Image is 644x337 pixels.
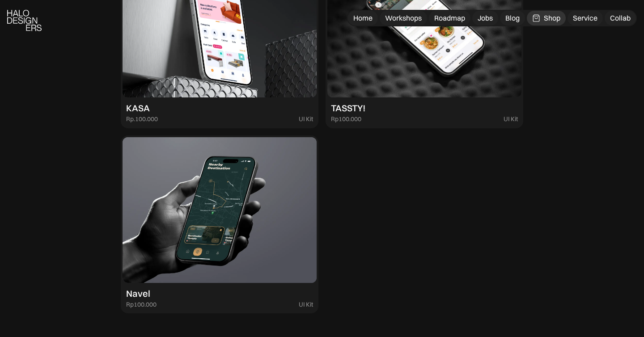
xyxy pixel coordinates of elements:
[605,11,636,25] a: Collab
[385,13,422,23] div: Workshops
[434,13,465,23] div: Roadmap
[299,301,313,308] div: UI Kit
[429,11,470,25] a: Roadmap
[126,301,157,308] div: Rp100.000
[348,11,378,25] a: Home
[500,11,525,25] a: Blog
[472,11,498,25] a: Jobs
[610,13,631,23] div: Collab
[353,13,373,23] div: Home
[126,103,150,114] div: KASA
[527,11,566,25] a: Shop
[504,115,518,123] div: UI Kit
[573,13,597,23] div: Service
[126,115,158,123] div: Rp.100.000
[331,115,361,123] div: Rp100.000
[478,13,493,23] div: Jobs
[331,103,365,114] div: TASSTY!
[544,13,560,23] div: Shop
[380,11,427,25] a: Workshops
[505,13,520,23] div: Blog
[299,115,313,123] div: UI Kit
[126,288,150,299] div: Navel
[568,11,603,25] a: Service
[121,135,318,313] a: NavelRp100.000UI Kit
